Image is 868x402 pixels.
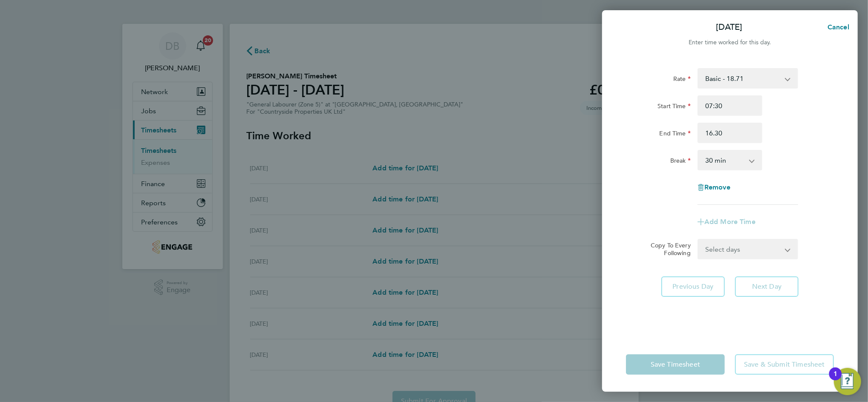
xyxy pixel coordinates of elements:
[834,368,861,395] button: Open Resource Center, 1 new notification
[644,241,691,257] label: Copy To Every Following
[673,75,691,85] label: Rate
[602,37,858,48] div: Enter time worked for this day.
[698,184,730,191] button: Remove
[698,123,762,143] input: E.g. 18:00
[825,23,849,31] span: Cancel
[814,19,858,36] button: Cancel
[657,102,691,112] label: Start Time
[670,157,691,167] label: Break
[704,183,730,191] span: Remove
[660,129,691,140] label: End Time
[716,21,743,33] p: [DATE]
[698,95,762,116] input: E.g. 08:00
[833,374,837,385] div: 1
